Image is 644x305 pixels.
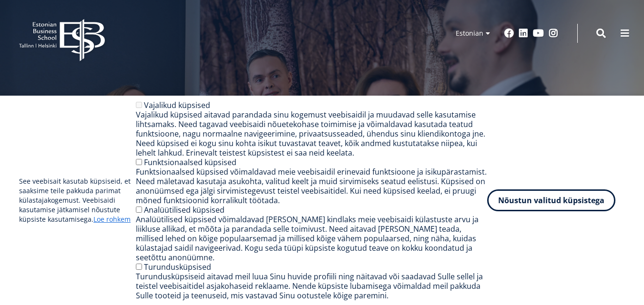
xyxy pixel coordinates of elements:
[519,29,528,38] a: Linkedin
[487,189,615,211] button: Nõustun valitud küpsistega
[136,110,487,157] div: Vajalikud küpsised aitavad parandada sinu kogemust veebisaidil ja muudavad selle kasutamise lihts...
[19,177,136,224] p: See veebisait kasutab küpsiseid, et saaksime teile pakkuda parimat külastajakogemust. Veebisaidi ...
[504,29,514,38] a: Facebook
[136,167,487,205] div: Funktsionaalsed küpsised võimaldavad meie veebisaidil erinevaid funktsioone ja isikupärastamist. ...
[144,262,211,272] label: Turundusküpsised
[136,272,487,300] div: Turundusküpsiseid aitavad meil luua Sinu huvide profiili ning näitavad või saadavad Sulle sellel ...
[144,100,210,110] label: Vajalikud küpsised
[549,29,558,38] a: Instagram
[144,205,225,215] label: Analüütilised küpsised
[93,215,131,224] a: Loe rohkem
[136,215,487,262] div: Analüütilised küpsised võimaldavad [PERSON_NAME] kindlaks meie veebisaidi külastuste arvu ja liik...
[533,29,544,38] a: Youtube
[144,157,236,167] label: Funktsionaalsed küpsised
